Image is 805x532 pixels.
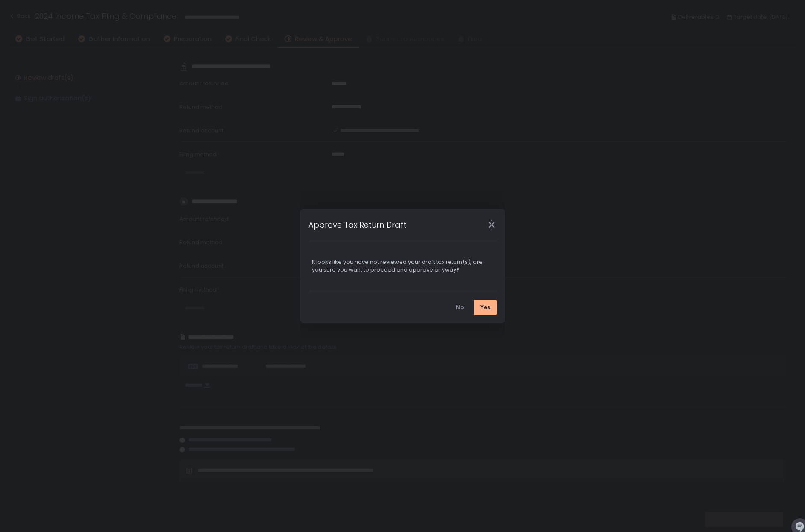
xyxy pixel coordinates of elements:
div: No [456,304,464,311]
div: Yes [480,304,490,311]
button: No [450,300,470,315]
button: Yes [474,300,497,315]
div: It looks like you have not reviewed your draft tax return(s), are you sure you want to proceed an... [312,258,493,274]
h1: Approve Tax Return Draft [308,219,406,231]
div: Close [478,220,505,230]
